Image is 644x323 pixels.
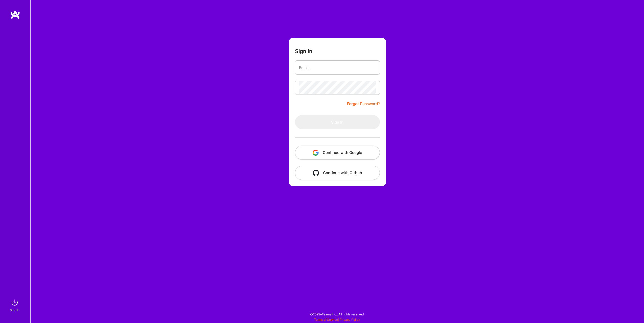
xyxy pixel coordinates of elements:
[347,101,380,107] a: Forgot Password?
[10,297,20,308] img: sign in
[11,297,20,313] a: sign inSign In
[295,48,312,54] h3: Sign In
[10,308,19,313] div: Sign In
[10,10,20,19] img: logo
[30,308,644,320] div: © 2025 ATeams Inc., All rights reserved.
[340,318,360,321] a: Privacy Policy
[299,61,376,74] input: Email...
[295,115,380,129] button: Sign In
[295,146,380,160] button: Continue with Google
[314,318,338,321] a: Terms of Service
[295,166,380,180] button: Continue with Github
[314,318,360,321] span: |
[313,170,319,176] img: icon
[313,150,319,156] img: icon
